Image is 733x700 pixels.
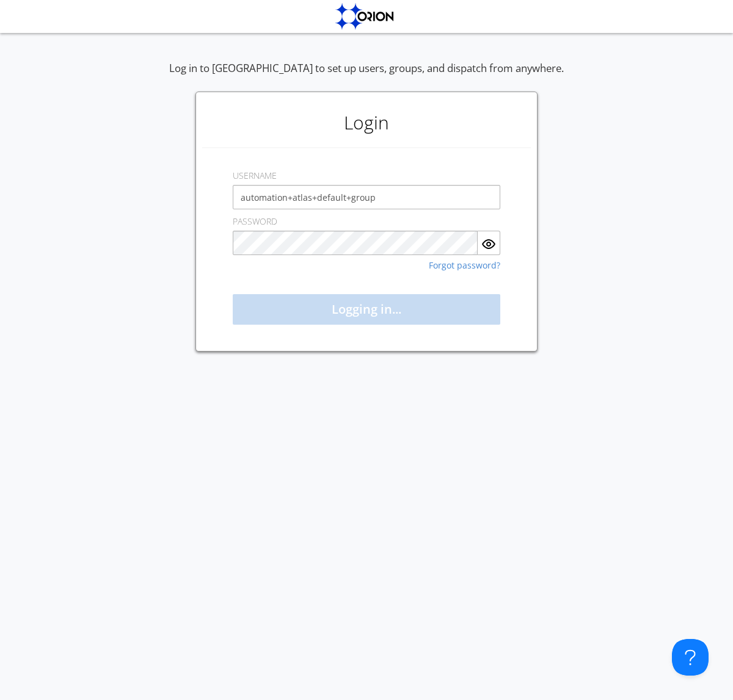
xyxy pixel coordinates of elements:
[478,231,500,255] button: Show Password
[481,237,496,251] img: eye.svg
[233,231,478,255] input: Password
[233,215,277,228] label: PASSWORD
[233,170,277,182] label: USERNAME
[429,261,500,270] a: Forgot password?
[233,294,500,325] button: Logging in...
[202,98,531,147] h1: Login
[169,61,564,92] div: Log in to [GEOGRAPHIC_DATA] to set up users, groups, and dispatch from anywhere.
[672,639,709,676] iframe: Toggle Customer Support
